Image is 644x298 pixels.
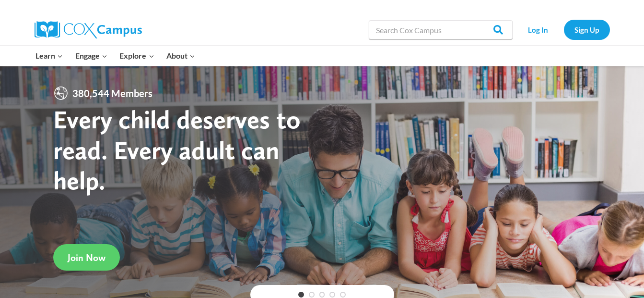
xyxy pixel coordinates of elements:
[309,292,315,298] a: 2
[75,50,107,62] span: Engage
[166,50,195,62] span: About
[369,20,513,39] input: Search Cox Campus
[69,86,156,101] span: 380,544 Members
[340,292,346,298] a: 5
[517,20,559,39] a: Log In
[119,50,154,62] span: Explore
[53,244,120,271] a: Join Now
[319,292,325,298] a: 3
[68,252,105,263] span: Join Now
[329,292,335,298] a: 4
[298,292,304,298] a: 1
[517,20,610,39] nav: Secondary Navigation
[30,46,201,66] nav: Primary Navigation
[35,50,63,62] span: Learn
[35,21,142,38] img: Cox Campus
[53,104,301,196] strong: Every child deserves to read. Every adult can help.
[564,20,610,39] a: Sign Up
